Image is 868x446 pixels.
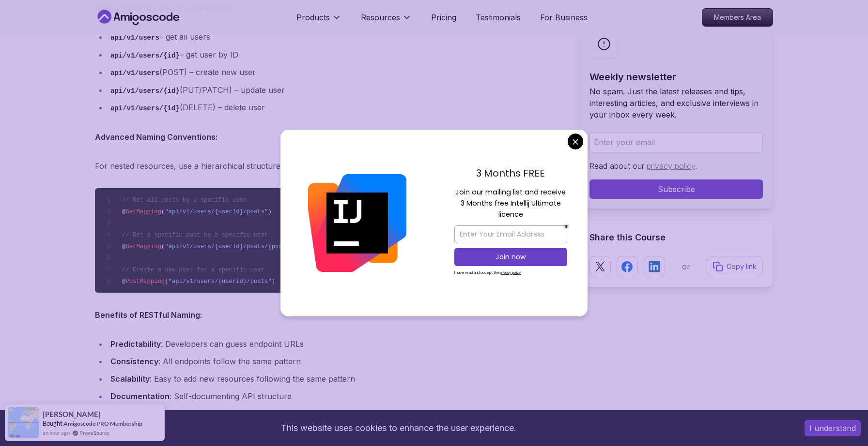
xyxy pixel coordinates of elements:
[125,278,165,285] span: PostMapping
[110,52,180,59] code: api/v1/users/{id}
[165,278,168,285] span: (
[647,161,695,171] a: privacy policy
[110,391,170,401] strong: Documentation
[63,420,142,427] a: Amigoscode PRO Membership
[95,159,564,173] p: For nested resources, use a hierarchical structure:
[589,132,763,152] input: Enter your email
[108,355,564,368] li: : All endpoints follow the same pattern
[108,30,564,44] li: – get all users
[161,243,165,250] span: (
[108,101,564,115] li: (DELETE) – delete user
[122,197,247,204] span: // Get all posts by a specific user
[108,83,564,97] li: (PUT/PATCH) – update user
[589,86,763,120] p: No spam. Just the latest releases and tips, interesting articles, and exclusive interviews in you...
[110,357,158,366] strong: Consistency
[540,12,588,23] a: For Business
[8,407,39,438] img: provesource social proof notification image
[108,372,564,386] li: : Easy to add new resources following the same pattern
[122,208,125,215] span: @
[268,208,271,215] span: )
[169,278,272,285] span: "api/v1/users/{userId}/posts"
[125,208,161,215] span: GetMapping
[110,104,180,112] code: api/v1/users/{id}
[161,208,165,215] span: (
[361,12,412,31] button: Resources
[589,160,763,172] p: Read about our .
[272,278,275,285] span: )
[108,65,564,79] li: (POST) – create new user
[110,87,180,95] code: api/v1/users/{id}
[43,429,70,437] span: an hour ago
[122,243,125,250] span: @
[589,179,763,199] button: Subscribe
[79,429,109,437] a: ProveSource
[95,132,217,142] strong: Advanced Naming Conventions:
[589,70,763,84] h2: Weekly newsletter
[296,12,330,23] p: Products
[95,310,202,320] strong: Benefits of RESTful Naming:
[108,389,564,403] li: : Self-documenting API structure
[702,8,773,27] a: Members Area
[122,278,125,285] span: @
[589,231,763,244] h2: Share this Course
[43,419,62,427] span: Bought
[125,243,161,250] span: GetMapping
[296,12,341,31] button: Products
[110,69,159,77] code: api/v1/users
[476,12,521,23] a: Testimonials
[122,232,268,238] span: // Get a specific post by a specific user
[805,420,861,436] button: Accept cookies
[165,208,268,215] span: "api/v1/users/{userId}/posts"
[7,417,790,439] div: This website uses cookies to enhance the user experience.
[165,243,300,250] span: "api/v1/users/{userId}/posts/{postId}"
[431,12,456,23] a: Pricing
[361,12,400,23] p: Resources
[702,9,773,26] p: Members Area
[110,374,150,384] strong: Scalability
[108,337,564,351] li: : Developers can guess endpoint URLs
[43,410,101,418] span: [PERSON_NAME]
[110,339,161,349] strong: Predictability
[707,256,763,277] button: Copy link
[110,34,159,42] code: api/v1/users
[108,48,564,62] li: – get user by ID
[122,267,264,273] span: // Create a new post for a specific user
[682,261,690,272] p: or
[727,262,757,271] p: Copy link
